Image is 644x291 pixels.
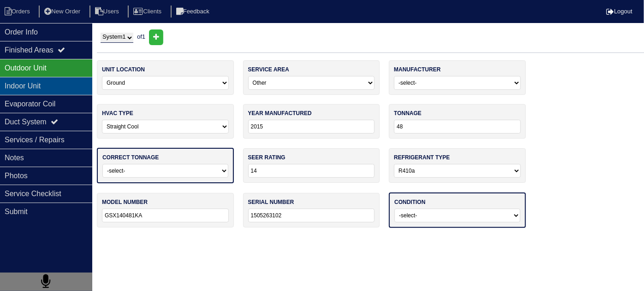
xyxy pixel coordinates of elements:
label: tonnage [394,109,422,117]
label: seer rating [248,153,286,162]
label: unit location [102,65,145,74]
a: Clients [128,8,169,15]
li: Feedback [171,6,217,18]
label: year manufactured [248,109,312,117]
label: manufacturer [394,65,441,74]
label: refrigerant type [394,153,450,162]
label: condition [394,198,425,206]
label: serial number [248,198,294,206]
div: of 1 [97,29,644,45]
a: Users [89,8,126,15]
label: model number [102,198,148,206]
label: service area [248,65,289,74]
a: New Order [39,8,88,15]
li: Users [89,6,126,18]
li: Clients [128,6,169,18]
li: New Order [39,6,88,18]
label: hvac type [102,109,133,117]
label: correct tonnage [102,153,159,162]
a: Logout [606,8,632,15]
